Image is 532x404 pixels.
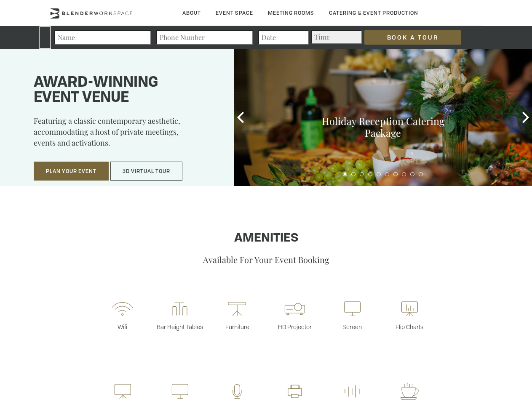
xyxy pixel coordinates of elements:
a: Holiday Reception Catering Package [322,114,444,139]
p: Screen [323,323,381,331]
h1: Amenities [27,232,505,245]
input: Date [258,30,309,45]
input: Book a Tour [364,30,461,45]
p: Featuring a classic contemporary aesthetic, accommodating a host of private meetings, events and ... [34,115,213,154]
input: Name [54,30,151,45]
h1: Award-winning event venue [34,75,213,106]
p: Flip Charts [381,323,438,331]
p: Bar Height Tables [151,323,209,331]
button: Plan Your Event [34,162,109,181]
button: 3D Virtual Tour [110,162,182,181]
p: Wifi [94,323,151,331]
p: Available For Your Event Booking [27,254,505,265]
p: Furniture [209,323,266,331]
input: Phone Number [156,30,253,45]
p: HD Projector [266,323,323,331]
